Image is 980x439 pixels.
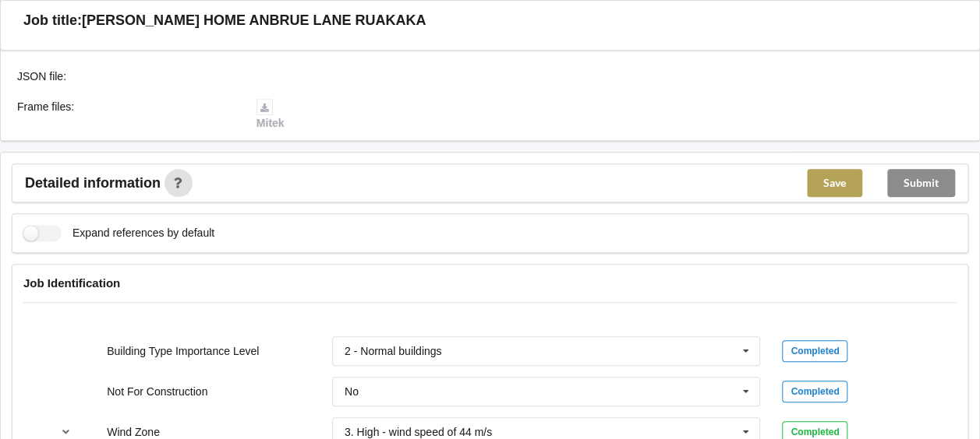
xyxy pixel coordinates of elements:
div: Completed [782,340,847,362]
div: Completed [782,381,847,402]
div: 2 - Normal buildings [345,346,442,356]
h3: Job title: [23,12,82,30]
h4: Job Identification [23,276,957,290]
a: Download [256,40,309,52]
span: Detailed information [25,176,161,190]
label: Not For Construction [107,385,207,398]
label: Expand references by default [23,225,214,241]
div: Frame files : [6,99,246,132]
a: Mitek [256,100,285,130]
label: Building Type Importance Level [107,345,259,357]
div: No [345,386,359,397]
div: JSON file : [6,68,246,84]
div: 3. High - wind speed of 44 m/s [345,427,492,437]
h3: [PERSON_NAME] HOME ANBRUE LANE RUAKAKA [82,12,426,30]
label: Wind Zone [107,426,160,438]
button: Save [807,169,862,197]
